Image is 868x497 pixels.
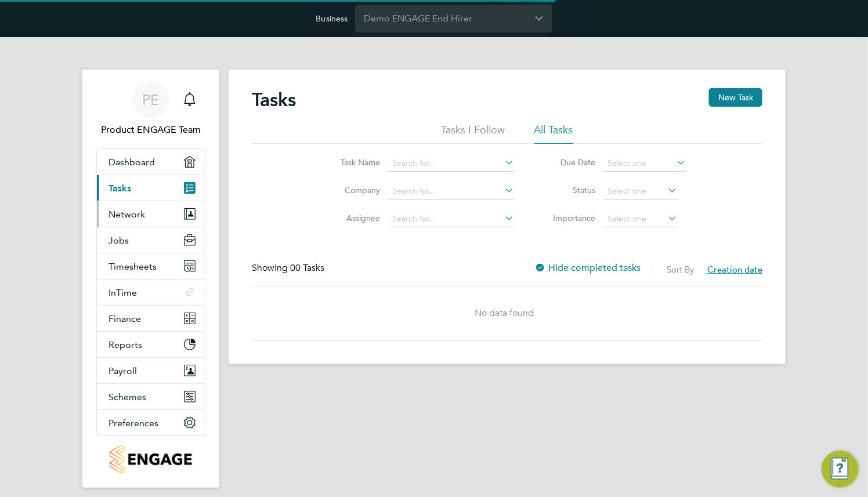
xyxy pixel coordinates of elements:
a: Dashboard [97,149,205,175]
input: Select one [604,211,678,227]
span: Tasks [108,183,131,194]
span: InTime [108,287,137,298]
a: PEProduct ENGAGE Team [96,81,205,137]
button: Schemes [97,384,205,409]
input: Select one [604,183,678,199]
label: Assignee [328,213,381,223]
span: Jobs [108,235,129,246]
span: PE [143,92,160,107]
button: Finance [97,306,205,331]
span: Product ENGAGE Team [96,123,205,137]
label: Company [328,185,381,195]
li: All Tasks [534,123,573,144]
span: Network [108,209,145,220]
img: engagetech2-logo-retina.png [110,445,193,474]
button: Engage Resource Center [822,451,859,488]
span: Dashboard [108,157,155,168]
input: Search for... [389,155,515,172]
label: Importance [544,213,596,223]
label: Status [544,185,596,195]
span: Preferences [108,418,158,429]
span: 00 Tasks [290,262,324,274]
div: Showing [252,262,327,274]
span: Reports [108,339,142,350]
input: Select one [604,155,686,172]
label: Task Name [328,157,381,168]
button: Reports [97,332,205,357]
label: Due Date [544,157,596,168]
button: Jobs [97,227,205,253]
span: Timesheets [108,261,157,272]
span: Schemes [108,391,146,402]
a: Go to home page [96,445,205,474]
button: Timesheets [97,253,205,279]
input: Search for... [389,183,515,199]
div: No data found [252,307,757,320]
li: Tasks I Follow [442,123,505,144]
span: Finance [108,313,141,324]
h2: Tasks [252,88,296,111]
label: Business [316,13,348,24]
input: Search for... [389,211,515,227]
span: Payroll [108,365,137,376]
a: Tasks [97,175,205,201]
button: InTime [97,280,205,305]
label: Sort By [667,264,694,275]
label: Hide completed tasks [534,262,641,274]
span: Creation date [707,264,762,275]
button: New Task [709,88,762,107]
button: Preferences [97,410,205,436]
button: Payroll [97,358,205,383]
button: Network [97,201,205,227]
nav: Main navigation [82,70,219,488]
